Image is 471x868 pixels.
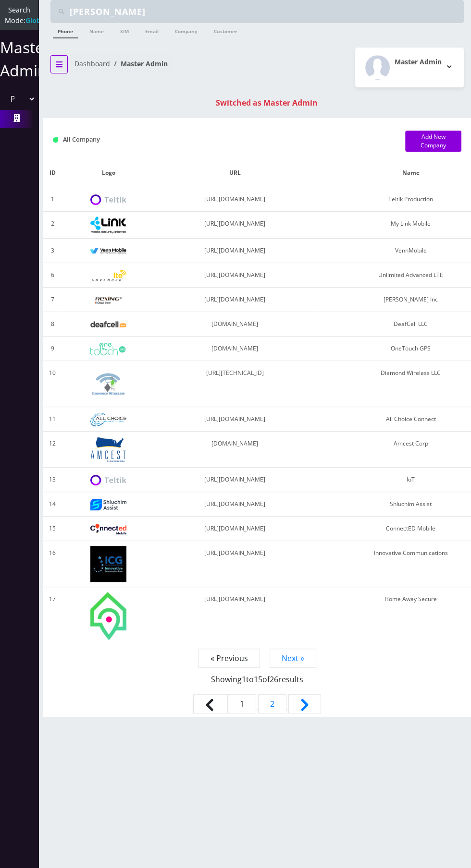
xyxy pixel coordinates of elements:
a: Next &raquo; [288,694,321,713]
a: Customer [209,23,242,37]
img: OneTouch GPS [90,343,126,355]
td: [URL][DOMAIN_NAME] [156,212,315,239]
strong: Global [25,16,47,25]
td: 16 [43,541,62,587]
a: Dashboard [74,59,110,68]
td: 12 [43,432,62,468]
a: Name [85,23,109,37]
td: [URL][DOMAIN_NAME] [156,288,315,312]
img: Amcest Corp [90,436,126,462]
img: Home Away Secure [90,592,126,640]
td: [URL][DOMAIN_NAME] [156,187,315,212]
td: 1 [43,187,62,212]
a: Next » [270,649,316,668]
a: Go to page 2 [258,694,286,713]
span: &laquo; Previous [193,694,228,713]
img: ConnectED Mobile [90,524,126,534]
li: Master Admin [110,59,168,69]
td: 3 [43,239,62,263]
td: [URL][DOMAIN_NAME] [156,541,315,587]
td: 11 [43,407,62,432]
img: My Link Mobile [90,217,126,233]
th: ID [43,159,62,187]
a: SIM [115,23,134,37]
th: URL [156,159,315,187]
td: 17 [43,587,62,645]
a: Email [140,23,163,37]
img: IoT [90,475,126,486]
td: [URL][DOMAIN_NAME] [156,407,315,432]
th: Logo [62,159,155,187]
td: [URL][DOMAIN_NAME] [156,468,315,492]
td: 13 [43,468,62,492]
nav: Page navigation example [43,652,471,717]
p: Showing to of results [53,664,461,685]
td: 2 [43,212,62,239]
span: 26 [270,674,278,685]
a: Add New Company [405,131,461,152]
td: [URL][DOMAIN_NAME] [156,517,315,541]
a: Company [170,23,202,37]
span: 1 [242,674,246,685]
td: [URL][DOMAIN_NAME] [156,492,315,517]
td: 9 [43,337,62,361]
img: All Company [53,137,58,143]
img: Teltik Production [90,194,126,205]
span: 1 [228,694,256,713]
h1: All Company [53,136,391,143]
td: [DOMAIN_NAME] [156,432,315,468]
h2: Master Admin [395,58,442,66]
button: Master Admin [355,48,464,87]
img: All Choice Connect [90,413,126,426]
span: « Previous [198,649,260,668]
nav: Pagination Navigation [53,652,461,717]
span: Search Mode: [5,5,47,25]
img: Rexing Inc [90,296,126,305]
img: Innovative Communications [90,546,126,582]
img: DeafCell LLC [90,321,126,327]
td: 8 [43,312,62,337]
span: 15 [254,674,262,685]
td: 15 [43,517,62,541]
nav: breadcrumb [50,54,250,81]
img: Diamond Wireless LLC [90,366,126,402]
img: Unlimited Advanced LTE [90,270,126,282]
input: Search Teltik [70,2,461,21]
img: VennMobile [90,248,126,254]
td: [DOMAIN_NAME] [156,312,315,337]
td: 7 [43,288,62,312]
td: 6 [43,263,62,288]
a: Phone [53,23,78,38]
td: [URL][DOMAIN_NAME] [156,587,315,645]
td: 14 [43,492,62,517]
img: Shluchim Assist [90,499,126,510]
td: [DOMAIN_NAME] [156,337,315,361]
td: 10 [43,361,62,407]
td: [URL][DOMAIN_NAME] [156,239,315,263]
td: [URL][DOMAIN_NAME] [156,263,315,288]
td: [URL][TECHNICAL_ID] [156,361,315,407]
